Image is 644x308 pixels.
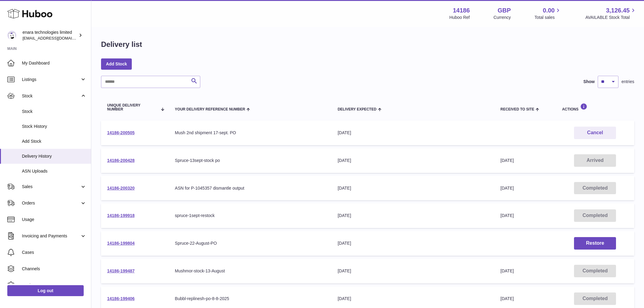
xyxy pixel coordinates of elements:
[574,237,616,250] button: Restore
[338,158,488,163] div: [DATE]
[107,186,135,191] a: 14186-200320
[22,109,86,114] span: Stock
[101,58,132,69] a: Add Stock
[543,6,555,15] span: 0.00
[7,31,16,40] img: internalAdmin-14186@internal.huboo.com
[574,127,616,139] button: Cancel
[500,107,534,111] span: Received to Site
[175,107,245,111] span: Your Delivery Reference Number
[175,158,326,163] div: Spruce-13sept-stock po
[494,15,511,20] div: Currency
[175,240,326,246] div: Spruce-22-August-PO
[500,186,514,191] span: [DATE]
[107,213,135,218] a: 14186-199918
[107,268,135,273] a: 14186-199487
[22,200,80,206] span: Orders
[101,40,142,49] h1: Delivery list
[107,158,135,163] a: 14186-200428
[107,296,135,301] a: 14186-199406
[338,268,488,274] div: [DATE]
[22,233,80,239] span: Invoicing and Payments
[338,130,488,136] div: [DATE]
[500,158,514,163] span: [DATE]
[175,130,326,136] div: Mush 2nd shipment 17-sept. PO
[534,6,562,20] a: 0.00 Total sales
[22,77,80,82] span: Listings
[606,6,630,15] span: 3,126.45
[338,213,488,219] div: [DATE]
[175,268,326,274] div: Mushmor-stock-13-August
[562,103,628,111] div: Actions
[500,296,514,301] span: [DATE]
[22,250,86,255] span: Cases
[22,93,80,99] span: Stock
[22,153,86,159] span: Delivery History
[7,285,84,296] a: Log out
[107,130,135,135] a: 14186-200505
[22,138,86,144] span: Add Stock
[22,184,80,190] span: Sales
[338,185,488,191] div: [DATE]
[585,6,637,20] a: 3,126.45 AVAILABLE Stock Total
[22,282,86,288] span: Settings
[498,6,511,15] strong: GBP
[22,60,86,66] span: My Dashboard
[450,15,470,20] div: Huboo Ref
[500,213,514,218] span: [DATE]
[500,268,514,273] span: [DATE]
[23,30,77,41] div: enara technologies limited
[175,213,326,219] div: spruce-1sept-restock
[22,124,86,129] span: Stock History
[22,217,86,222] span: Usage
[585,15,637,20] span: AVAILABLE Stock Total
[23,36,89,40] span: [EMAIL_ADDRESS][DOMAIN_NAME]
[107,241,135,246] a: 14186-199804
[583,79,595,85] label: Show
[453,6,470,15] strong: 14186
[534,15,562,20] span: Total sales
[22,266,86,272] span: Channels
[338,240,488,246] div: [DATE]
[175,185,326,191] div: ASN for P-1045357 dismantle output
[22,168,86,174] span: ASN Uploads
[175,296,326,302] div: Bubbl-replinesh-po-8-8-2025
[621,79,634,85] span: entries
[338,296,488,302] div: [DATE]
[107,103,157,111] span: Unique Delivery Number
[338,107,376,111] span: Delivery Expected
